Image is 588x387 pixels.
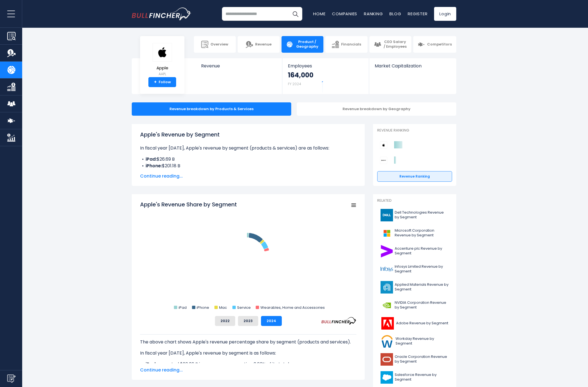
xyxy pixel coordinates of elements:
span: Product / Geography [295,40,319,49]
a: Dell Technologies Revenue by Segment [377,208,452,223]
a: Ranking [364,11,383,17]
b: iPad: [146,156,157,162]
text: iPad [179,305,187,310]
a: Login [434,7,456,21]
button: Search [288,7,302,21]
a: Revenue Ranking [377,171,452,182]
b: iPad [146,361,156,367]
li: $26.69 B [140,156,356,163]
span: Revenue [201,63,277,69]
span: Accenture plc Revenue by Segment [395,246,449,256]
text: Service [237,305,251,310]
strong: + [154,80,157,85]
img: ADBE logo [381,317,394,330]
span: Apple [153,66,172,70]
strong: 164,000 [288,71,313,79]
span: Workday Revenue by Segment [396,337,449,346]
a: Register [408,11,427,17]
img: AMAT logo [381,281,393,294]
button: 2023 [238,316,258,326]
a: Home [313,11,325,17]
span: Financials [341,42,361,47]
p: The above chart shows Apple's revenue percentage share by segment (products and services). [140,339,356,345]
svg: Apple's Revenue Share by Segment [140,201,356,312]
span: Continue reading... [140,367,356,373]
a: CEO Salary / Employees [369,36,411,53]
a: Applied Materials Revenue by Segment [377,280,452,295]
small: AAPL [153,72,172,77]
a: Blog [389,11,401,17]
li: $201.18 B [140,163,356,169]
p: In fiscal year [DATE], Apple's revenue by segment (products & services) are as follows: [140,145,356,151]
span: Continue reading... [140,173,356,179]
b: iPhone: [146,163,162,169]
span: Market Capitalization [375,63,450,69]
div: Revenue breakdown by Products & Services [132,102,291,116]
img: DELL logo [381,209,393,221]
text: Mac [219,305,227,310]
text: Wearables, Home and Accessories [260,305,325,310]
small: FY 2024 [288,82,301,86]
a: Infosys Limited Revenue by Segment [377,262,452,277]
a: Workday Revenue by Segment [377,334,452,349]
a: Product / Geography [282,36,323,53]
span: Applied Materials Revenue by Segment [395,282,449,292]
span: Infosys Limited Revenue by Segment [395,264,449,274]
button: 2024 [261,316,282,326]
a: +Follow [148,77,176,87]
img: Apple competitors logo [380,141,387,149]
button: 2022 [215,316,235,326]
a: Oracle Corporation Revenue by Segment [377,352,452,367]
a: Revenue [238,36,280,53]
a: Adobe Revenue by Segment [377,316,452,331]
a: Competitors [413,36,456,53]
a: Salesforce Revenue by Segment [377,370,452,385]
text: iPhone [197,305,209,310]
a: Market Capitalization [369,58,456,78]
tspan: Apple's Revenue Share by Segment [140,201,237,208]
img: Sony Group Corporation competitors logo [380,157,387,164]
p: In fiscal year [DATE], Apple's revenue by segment is as follows: [140,350,356,356]
p: Related [377,198,452,203]
img: WDAY logo [381,335,394,348]
span: Salesforce Revenue by Segment [395,373,449,382]
a: Companies [332,11,357,17]
span: Competitors [427,42,452,47]
a: Financials [325,36,367,53]
a: Apple AAPL [152,43,172,77]
img: INFY logo [381,263,393,275]
p: Revenue Ranking [377,128,452,133]
span: Revenue [255,42,272,47]
img: ORCL logo [381,353,393,366]
span: Dell Technologies Revenue by Segment [395,210,449,220]
a: Accenture plc Revenue by Segment [377,244,452,259]
span: Employees [288,63,363,69]
h1: Apple's Revenue by Segment [140,130,356,139]
img: ACN logo [381,245,393,257]
span: NVIDIA Corporation Revenue by Segment [395,300,449,310]
img: MSFT logo [381,227,393,239]
a: Employees 164,000 FY 2024 [282,58,369,94]
img: CRM logo [381,371,393,384]
span: Oracle Corporation Revenue by Segment [395,355,449,364]
img: bullfincher logo [132,7,191,20]
li: generated $26.69 B in revenue, representing 6.83% of its total revenue. [140,361,356,368]
a: Microsoft Corporation Revenue by Segment [377,226,452,241]
a: Overview [194,36,236,53]
span: Microsoft Corporation Revenue by Segment [395,228,449,238]
div: Revenue breakdown by Geography [297,102,456,116]
a: Go to homepage [132,7,191,20]
span: CEO Salary / Employees [383,40,407,49]
span: Overview [211,42,228,47]
img: NVDA logo [381,299,393,312]
a: Revenue [196,58,282,78]
a: NVIDIA Corporation Revenue by Segment [377,298,452,313]
span: Adobe Revenue by Segment [396,321,448,326]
